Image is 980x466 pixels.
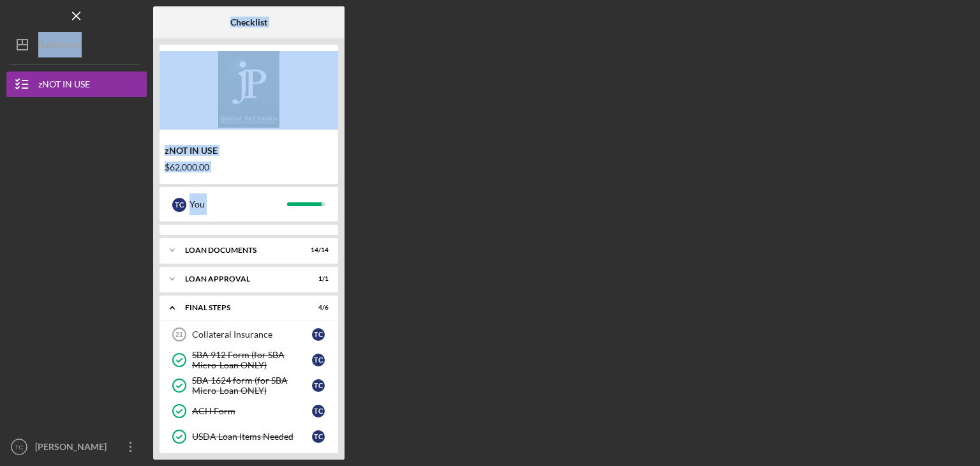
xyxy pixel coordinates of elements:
div: Dashboard [38,32,82,61]
button: TC[PERSON_NAME] [6,434,147,460]
a: ACH FormTC [166,398,332,424]
a: 21Collateral InsuranceTC [166,322,332,347]
div: 14 / 14 [306,246,329,254]
text: TC [15,444,24,451]
div: Loan Documents [185,246,297,254]
div: Loan Approval [185,275,297,283]
div: T C [312,405,325,417]
div: Collateral Insurance [192,329,312,340]
button: zNOT IN USE [6,71,147,97]
div: [PERSON_NAME] [32,434,115,463]
a: SBA 1624 form (for SBA Micro-Loan ONLY)TC [166,373,332,398]
div: $62,000.00 [165,162,333,172]
div: SBA 912 Form (for SBA Micro-Loan ONLY) [192,350,312,370]
div: T C [312,379,325,392]
a: SBA 912 Form (for SBA Micro-Loan ONLY)TC [166,347,332,373]
div: Final Steps [185,304,297,312]
div: ACH Form [192,406,312,416]
a: USDA Loan Items NeededTC [166,424,332,449]
button: Dashboard [6,32,147,57]
div: SBA 1624 form (for SBA Micro-Loan ONLY) [192,375,312,396]
div: T C [312,354,325,366]
div: 4 / 6 [306,304,329,312]
div: T C [312,430,325,443]
div: zNOT IN USE [38,71,90,100]
tspan: 21 [175,331,183,338]
div: T C [172,198,186,212]
div: USDA Loan Items Needed [192,432,312,442]
img: Product logo [160,51,338,128]
b: Checklist [230,17,267,27]
div: You [189,193,287,215]
div: T C [312,328,325,341]
div: zNOT IN USE [165,146,333,156]
div: 1 / 1 [306,275,329,283]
